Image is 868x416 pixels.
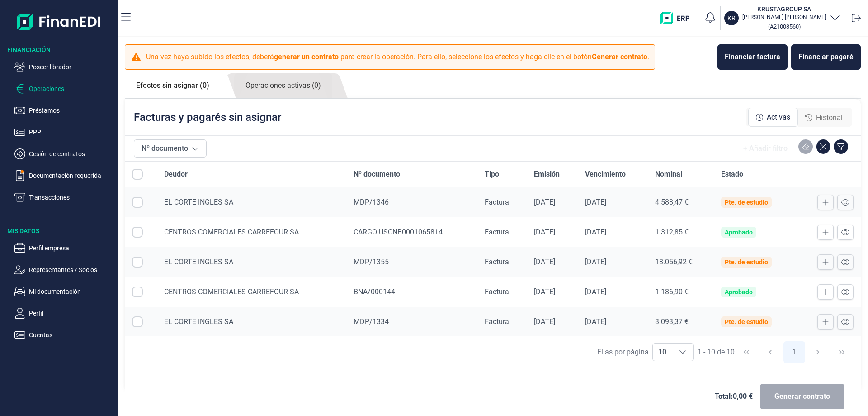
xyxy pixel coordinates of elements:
[354,258,389,266] span: MDP/1355
[585,169,626,180] span: Vencimiento
[715,391,753,402] span: Total: 0,00 €
[14,105,114,116] button: Préstamos
[534,287,571,296] div: [DATE]
[164,228,299,236] span: CENTROS COMERCIALES CARREFOUR SA
[485,258,509,266] span: Factura
[29,105,114,116] p: Préstamos
[725,288,753,296] div: Aprobado
[14,170,114,181] button: Documentación requerida
[725,52,780,62] div: Financiar factura
[727,14,736,23] p: KR
[354,228,443,236] span: CARGO USCNB0001065814
[29,170,114,181] p: Documentación requerida
[134,110,281,124] p: Facturas y pagarés sin asignar
[14,148,114,159] button: Cesión de contratos
[717,44,788,70] button: Financiar factura
[234,73,332,98] a: Operaciones activas (0)
[655,228,707,237] div: 1.312,85 €
[655,198,707,207] div: 4.588,47 €
[14,264,114,275] button: Representantes / Socios
[534,258,571,267] div: [DATE]
[132,287,143,297] div: Row Selected null
[816,112,843,123] span: Historial
[653,344,672,361] span: 10
[14,308,114,319] button: Perfil
[725,258,768,266] div: Pte. de estudio
[14,243,114,253] button: Perfil empresa
[132,316,143,327] div: Row Selected null
[767,112,790,123] span: Activas
[485,198,509,206] span: Factura
[831,341,853,363] button: Last Page
[274,53,339,61] b: generar un contrato
[354,169,400,180] span: Nº documento
[742,5,826,14] h3: KRUSTAGROUP SA
[534,228,571,237] div: [DATE]
[132,169,143,180] div: All items unselected
[485,169,499,180] span: Tipo
[164,198,233,206] span: EL CORTE INGLES SA
[725,199,768,206] div: Pte. de estudio
[29,330,114,340] p: Cuentas
[14,286,114,297] button: Mi documentación
[14,127,114,138] button: PPP
[146,52,649,62] p: Una vez haya subido los efectos, deberá para crear la operación. Para ello, seleccione los efecto...
[354,287,395,296] span: BNA/000144
[585,258,641,267] div: [DATE]
[585,287,641,296] div: [DATE]
[742,14,826,21] p: [PERSON_NAME] [PERSON_NAME]
[132,227,143,238] div: Row Selected null
[534,317,571,326] div: [DATE]
[725,229,753,236] div: Aprobado
[485,228,509,236] span: Factura
[585,317,641,326] div: [DATE]
[132,197,143,208] div: Row Selected null
[807,341,829,363] button: Next Page
[759,341,781,363] button: Previous Page
[125,73,221,98] a: Efectos sin asignar (0)
[768,23,801,30] small: Copiar cif
[29,192,114,203] p: Transacciones
[485,317,509,326] span: Factura
[655,317,707,326] div: 3.093,37 €
[164,317,233,326] span: EL CORTE INGLES SA
[29,83,114,94] p: Operaciones
[485,287,509,296] span: Factura
[14,62,114,72] button: Poseer librador
[17,7,101,36] img: Logo de aplicación
[748,108,798,127] div: Activas
[721,169,743,180] span: Estado
[585,228,641,237] div: [DATE]
[585,198,641,207] div: [DATE]
[29,127,114,138] p: PPP
[534,169,560,180] span: Emisión
[354,317,389,326] span: MDP/1334
[655,169,682,180] span: Nominal
[592,53,647,61] b: Generar contrato
[791,44,861,70] button: Financiar pagaré
[29,308,114,319] p: Perfil
[29,264,114,275] p: Representantes / Socios
[655,287,707,296] div: 1.186,90 €
[783,341,805,363] button: Page 1
[798,109,850,127] div: Historial
[354,198,389,206] span: MDP/1346
[698,349,735,356] span: 1 - 10 de 10
[655,258,707,267] div: 18.056,92 €
[29,148,114,159] p: Cesión de contratos
[798,52,854,62] div: Financiar pagaré
[672,344,693,361] div: Choose
[132,257,143,268] div: Row Selected null
[534,198,571,207] div: [DATE]
[597,347,649,358] div: Filas por página
[14,330,114,340] button: Cuentas
[164,287,299,296] span: CENTROS COMERCIALES CARREFOUR SA
[736,341,757,363] button: First Page
[660,12,696,24] img: erp
[29,286,114,297] p: Mi documentación
[164,258,233,266] span: EL CORTE INGLES SA
[134,139,207,158] button: Nº documento
[725,318,768,325] div: Pte. de estudio
[724,5,840,32] button: KRKRUSTAGROUP SA[PERSON_NAME] [PERSON_NAME](A21008560)
[164,169,188,180] span: Deudor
